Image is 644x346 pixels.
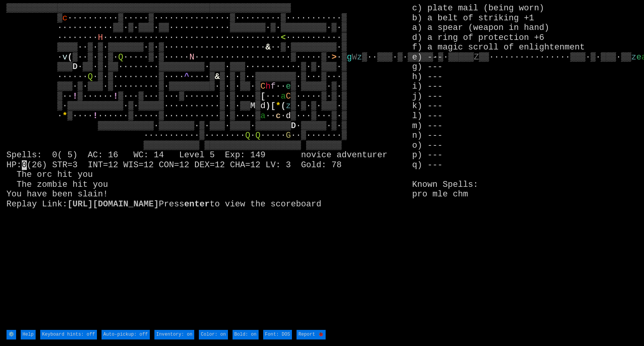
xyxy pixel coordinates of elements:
font: ! [93,111,98,121]
mark: 0 [22,160,27,170]
input: Bold: on [233,330,259,340]
input: Report 🐞 [297,330,326,340]
input: Font: DOS [263,330,292,340]
font: ^ [184,72,189,82]
font: G [286,131,291,140]
font: Q [118,53,123,62]
font: g [347,53,352,62]
input: Inventory: on [154,330,194,340]
font: ( [281,101,286,111]
font: < [281,33,286,43]
a: [URL][DOMAIN_NAME] [67,199,159,209]
font: a [261,111,265,121]
font: e [286,82,291,91]
b: enter [184,199,210,209]
input: Color: on [199,330,228,340]
font: & [265,43,270,52]
font: d [261,101,265,111]
font: ( [67,53,72,62]
font: Q [255,131,260,140]
font: h [265,82,270,91]
font: e [636,53,641,62]
font: H [98,33,103,43]
font: Q [88,72,93,82]
input: ⚙️ [7,330,16,340]
font: f [270,82,275,91]
font: v [62,53,67,62]
font: [ [270,101,275,111]
stats: c) plate mail (being worn) b) a belt of striking +1 a) a spear (weapon in hand) d) a ring of prot... [412,3,637,329]
font: ! [72,92,77,101]
font: C [286,92,291,101]
font: z [286,101,291,111]
font: N [189,53,194,62]
input: Keyboard hints: off [40,330,97,340]
input: Help [21,330,36,340]
font: c [276,111,281,121]
font: D [72,62,77,72]
font: z [357,53,362,62]
font: a [281,92,286,101]
font: M [250,101,255,111]
input: Auto-pickup: off [102,330,150,340]
font: C [261,82,265,91]
font: & [215,72,220,82]
font: ) [265,101,270,111]
larn: ▒▒▒▒▒▒▒▒▒▒▒▒▒▒▒▒▒▒▒▒▒▒▒▒▒▒▒▒▒▒▒▒▒▒▒▒▒▒▒▒▒▒▒▒▒▒▒▒▒▒▒▒▒▒▒▒ ▒ ··········▒·····▒···············▒·····... [7,3,412,329]
font: [ [261,92,265,101]
font: d [286,111,291,121]
font: D [291,121,296,131]
font: > [331,53,336,62]
font: c [62,13,67,23]
font: W [352,53,357,62]
font: ! [113,92,118,101]
font: Q [245,131,250,140]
